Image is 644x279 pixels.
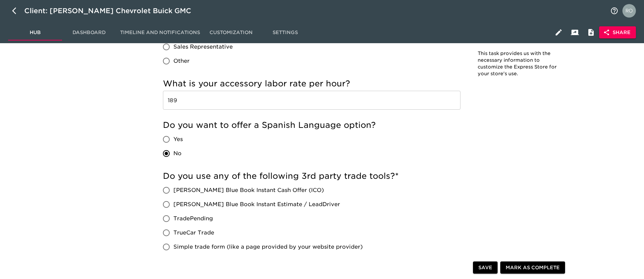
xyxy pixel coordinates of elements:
button: Share [599,26,636,39]
span: Timeline and Notifications [120,28,200,37]
button: Client View [567,24,583,40]
span: TrueCar Trade [173,229,214,237]
button: Edit Hub [551,24,567,40]
span: Mark as Complete [506,263,560,272]
button: Save [473,261,498,274]
span: Simple trade form (like a page provided by your website provider) [173,243,363,251]
span: Hub [12,28,58,37]
span: Other [173,57,190,65]
button: Mark as Complete [500,261,565,274]
span: TradePending [173,215,213,223]
h5: Do you want to offer a Spanish Language option? [163,120,460,131]
span: [PERSON_NAME] Blue Book Instant Cash Offer (ICO) [173,186,324,194]
span: Dashboard [66,28,112,37]
h5: What is your accessory labor rate per hour? [163,78,460,89]
span: Share [605,28,631,37]
button: notifications [606,3,622,19]
img: Profile [622,4,636,18]
div: Client: [PERSON_NAME] Chevrolet Buick GMC [24,5,201,16]
span: Settings [262,28,308,37]
span: Customization [208,28,254,37]
span: Sales Representative [173,43,233,51]
button: Internal Notes and Comments [583,24,599,40]
input: Example: $120 [163,91,460,110]
span: No [173,149,181,158]
p: This task provides us with the necessary information to customize the Express Store for your stor... [478,50,559,77]
span: [PERSON_NAME] Blue Book Instant Estimate / LeadDriver [173,200,340,208]
h5: Do you use any of the following 3rd party trade tools? [163,171,460,182]
span: Save [478,263,492,272]
span: Yes [173,135,183,143]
